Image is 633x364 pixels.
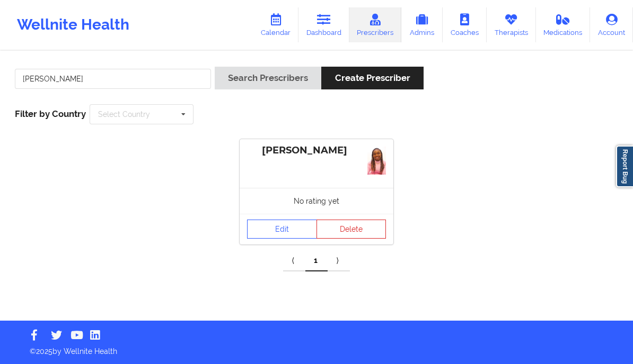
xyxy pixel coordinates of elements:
div: [PERSON_NAME] [247,144,386,157]
a: Dashboard [298,7,349,42]
span: Filter by Country [15,108,86,119]
a: Next item [328,250,350,271]
button: Delete [316,220,386,239]
button: Search Prescribers [215,67,321,89]
input: Search Keywords [15,69,211,89]
a: Prescribers [349,7,402,42]
div: Select Country [98,111,150,118]
button: Create Prescriber [321,67,423,89]
a: Coaches [443,7,487,42]
p: © 2025 by Wellnite Health [22,339,611,357]
a: 1 [305,250,328,271]
a: Medications [536,7,591,42]
img: 9dbaec9b-d52c-40ff-8ab2-bc653dc7f227_IMG_6039.jpeg [367,147,386,175]
a: Therapists [487,7,536,42]
a: Admins [401,7,443,42]
div: No rating yet [240,188,393,214]
a: Report Bug [616,145,633,187]
a: Account [590,7,633,42]
div: Pagination Navigation [283,250,350,271]
a: Edit [247,220,317,239]
a: Previous item [283,250,305,271]
a: Calendar [253,7,298,42]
